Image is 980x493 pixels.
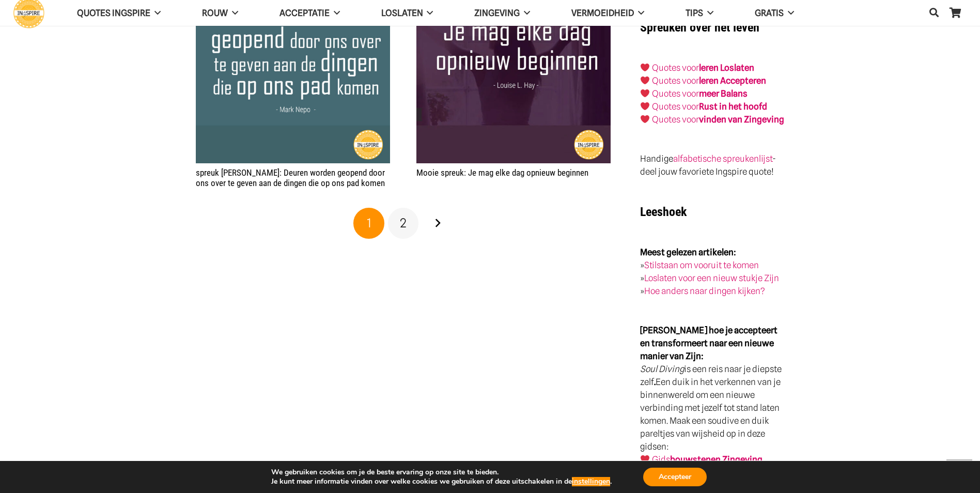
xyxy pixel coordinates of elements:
[367,215,371,230] span: 1
[755,8,784,18] span: GRATIS
[924,1,944,25] a: Zoeken
[699,114,784,125] strong: vinden van Zingeving
[77,8,150,18] span: QUOTES INGSPIRE
[271,468,612,477] p: We gebruiken cookies om je de beste ervaring op onze site te bieden.
[641,115,649,124] img: ❤
[644,260,759,270] a: Stilstaan om vooruit te komen
[673,153,772,164] a: alfabetische spreukenlijst
[381,8,423,18] span: Loslaten
[388,208,419,239] a: Pagina 2
[652,88,748,99] a: Quotes voormeer Balans
[641,89,649,98] img: ❤
[699,63,754,73] a: leren Loslaten
[640,152,784,178] p: Handige - deel jouw favoriete Ingspire quote!
[641,63,649,72] img: ❤
[202,8,228,18] span: ROUW
[946,459,972,485] a: Terug naar top
[699,101,767,112] strong: Rust in het hoofd
[196,167,385,188] a: spreuk [PERSON_NAME]: Deuren worden geopend door ons over te geven aan de dingen die op ons pad k...
[416,167,588,178] a: Mooie spreuk: Je mag elke dag opnieuw beginnen
[640,364,684,374] em: Soul Diving
[571,8,634,18] span: VERMOEIDHEID
[652,63,699,73] a: Quotes voor
[640,324,784,492] p: is een reis naar je diepste zelf Een duik in het verkennen van je binnenwereld om een nieuwe verb...
[699,75,766,86] a: leren Accepteren
[652,101,767,112] a: Quotes voorRust in het hoofd
[279,8,330,18] span: Acceptatie
[652,114,784,125] a: Quotes voorvinden van Zingeving
[699,88,748,99] strong: meer Balans
[670,454,763,465] strong: bouwstenen Zingeving
[641,76,649,85] img: ❤
[572,477,610,486] button: instellingen
[641,102,649,111] img: ❤
[640,325,777,361] strong: [PERSON_NAME] hoe je accepteert en transformeert naar een nieuwe manier van Zijn:
[640,247,736,257] strong: Meest gelezen artikelen:
[400,215,407,230] span: 2
[644,273,779,283] a: Loslaten voor een nieuw stukje Zijn
[654,377,656,387] strong: .
[271,477,612,486] p: Je kunt meer informatie vinden over welke cookies we gebruiken of deze uitschakelen in de .
[641,455,649,464] img: ❤
[474,8,520,18] span: Zingeving
[640,205,687,219] strong: Leeshoek
[353,208,384,239] span: Pagina 1
[643,468,707,486] button: Accepteer
[652,75,699,86] a: Quotes voor
[652,454,763,465] a: Gidsbouwstenen Zingeving
[644,286,765,296] a: Hoe anders naar dingen kijken?
[640,246,784,298] p: » » »
[686,8,703,18] span: TIPS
